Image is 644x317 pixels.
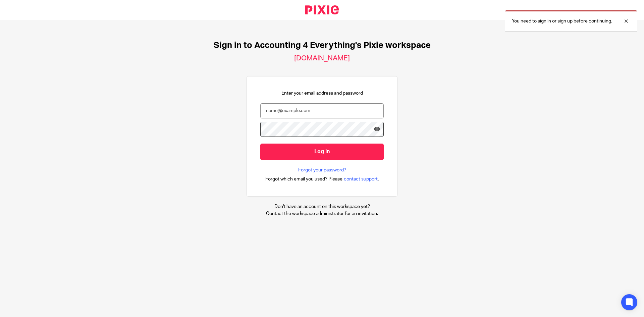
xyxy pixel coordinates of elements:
[344,176,378,182] span: contact support
[298,167,346,173] a: Forgot your password?
[265,175,379,183] div: .
[294,54,350,63] h2: [DOMAIN_NAME]
[266,210,378,217] p: Contact the workspace administrator for an invitation.
[281,90,363,97] p: Enter your email address and password
[260,103,384,118] input: name@example.com
[260,144,384,160] input: Log in
[512,18,612,24] p: You need to sign in or sign up before continuing.
[214,40,431,51] h1: Sign in to Accounting 4 Everything's Pixie workspace
[265,176,342,182] span: Forgot which email you used? Please
[266,203,378,210] p: Don't have an account on this workspace yet?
